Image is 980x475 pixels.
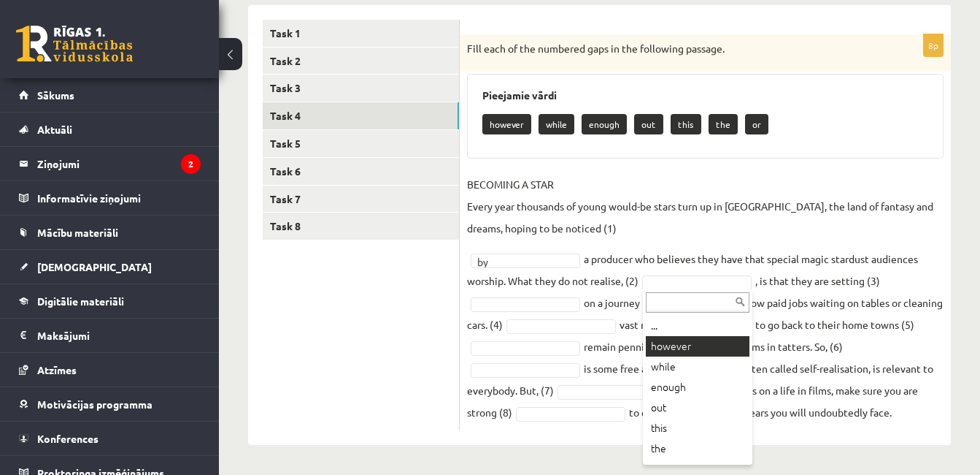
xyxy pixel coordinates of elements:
[19,147,201,180] a: Ziņojumi2
[263,20,459,47] a: Task 1
[263,75,459,102] a: Task 3
[19,353,201,387] a: Atzīmes
[923,34,944,57] p: 8p
[709,114,738,134] p: the
[19,181,201,215] a: Informatīvie ziņojumi
[263,102,459,129] a: Task 4
[37,398,153,411] span: Motivācijas programma
[19,250,201,284] a: [DEMOGRAPHIC_DATA]
[37,147,201,180] legend: Ziņojumi
[482,114,531,134] p: however
[482,89,928,102] h3: Pieejamie vārdi
[19,284,201,318] a: Digitālie materiāli
[37,363,77,376] span: Atzīmes
[181,154,201,174] i: 2
[19,387,201,421] a: Motivācijas programma
[582,114,627,134] p: enough
[19,319,201,352] a: Maksājumi
[467,173,944,423] fieldset: a producer who believes they have that special magic stardust audiences worship. What they do not...
[634,114,663,134] p: out
[467,42,871,56] p: Fill each of the numbered gaps in the following passage.
[263,158,459,185] a: Task 6
[37,88,74,102] span: Sākums
[539,114,574,134] p: while
[477,254,560,269] span: by
[37,260,152,273] span: [DEMOGRAPHIC_DATA]
[671,114,701,134] p: this
[745,114,768,134] p: or
[37,123,72,136] span: Aktuāli
[19,78,201,112] a: Sākums
[19,216,201,249] a: Mācību materiāli
[16,26,133,62] a: Rīgas 1. Tālmācības vidusskola
[467,173,944,239] p: BECOMING A STAR Every year thousands of young would-be stars turn up in [GEOGRAPHIC_DATA], the la...
[263,213,459,240] a: Task 8
[37,319,201,352] legend: Maksājumi
[37,294,124,308] span: Digitālie materiāli
[263,130,459,157] a: Task 5
[471,254,580,268] a: by
[37,226,118,239] span: Mācību materiāli
[263,186,459,213] a: Task 7
[263,47,459,75] a: Task 2
[19,113,201,146] a: Aktuāli
[19,422,201,455] a: Konferences
[37,432,99,445] span: Konferences
[37,181,201,215] legend: Informatīvie ziņojumi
